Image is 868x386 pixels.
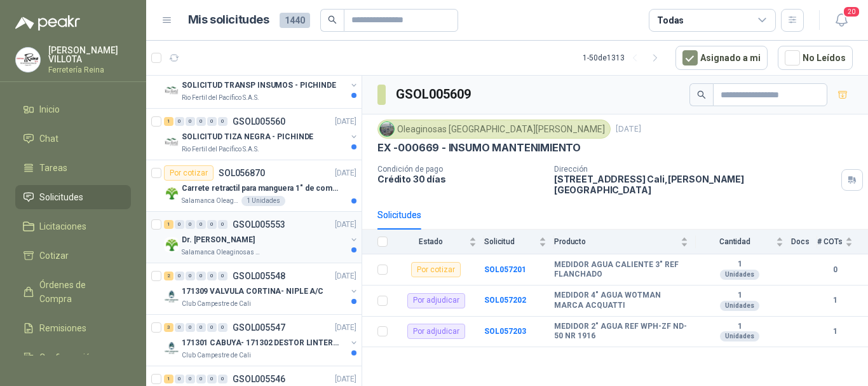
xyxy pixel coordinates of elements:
p: Salamanca Oleaginosas SAS [182,247,262,258]
th: Solicitud [484,230,554,254]
div: 0 [207,117,217,126]
a: Inicio [15,97,131,121]
span: # COTs [817,237,843,246]
th: Estado [395,230,484,254]
div: Unidades [720,270,759,280]
p: 171301 CABUYA- 171302 DESTOR LINTER- 171305 PINZA [182,337,340,349]
th: Docs [791,230,817,254]
p: 171309 VALVULA CORTINA- NIPLE A/C [182,286,323,298]
div: 0 [207,323,217,332]
span: Producto [554,237,678,246]
div: Unidades [720,301,759,311]
p: Club Campestre de Cali [182,350,251,361]
img: Logo peakr [15,15,80,31]
span: Solicitud [484,237,536,246]
a: Licitaciones [15,214,131,238]
p: [STREET_ADDRESS] Cali , [PERSON_NAME][GEOGRAPHIC_DATA] [554,174,836,195]
a: Configuración [15,345,131,369]
span: Chat [39,132,58,146]
img: Company Logo [164,237,179,252]
div: 0 [207,220,217,229]
span: Remisiones [39,321,86,335]
p: SOLICITUD TIZA NEGRA - PICHINDE [182,131,313,143]
p: [DATE] [335,167,356,179]
div: 0 [196,272,206,280]
span: Estado [395,237,466,246]
h1: Mis solicitudes [188,11,269,29]
b: 1 [696,322,783,332]
p: GSOL005560 [233,117,285,126]
p: SOLICITUD TRANSP INSUMOS - PICHINDE [182,79,336,92]
div: 0 [218,272,227,280]
b: MEDIDOR 4" AGUA WOTMAN MARCA ACQUATTI [554,291,688,310]
div: Solicitudes [377,208,421,222]
a: Por cotizarSOL056870[DATE] Company LogoCarrete retractil para manguera 1" de combustibleSalamanca... [146,160,362,212]
div: 0 [218,323,227,332]
button: 20 [830,9,853,32]
div: Por adjudicar [407,324,465,339]
a: 1 0 0 0 0 0 GSOL005553[DATE] Company LogoDr. [PERSON_NAME]Salamanca Oleaginosas SAS [164,217,359,258]
button: No Leídos [778,46,853,70]
p: Crédito 30 días [377,174,544,184]
a: SOL057203 [484,327,526,336]
div: 3 [164,323,173,332]
div: 0 [196,375,206,383]
div: 0 [196,117,206,126]
div: 0 [218,117,227,126]
div: 0 [186,220,195,229]
button: Asignado a mi [675,46,768,70]
p: EX -000669 - INSUMO MANTENIMIENTO [377,141,581,155]
a: 2 0 0 0 0 0 GSOL005548[DATE] Company Logo171309 VALVULA CORTINA- NIPLE A/CClub Campestre de Cali [164,268,359,309]
div: Por cotizar [164,165,214,181]
a: Remisiones [15,316,131,340]
div: 0 [186,272,195,280]
a: Cotizar [15,244,131,268]
span: 1440 [280,13,310,28]
a: Solicitudes [15,185,131,209]
div: 0 [175,323,184,332]
p: [DATE] [335,219,356,231]
p: Rio Fertil del Pacífico S.A.S. [182,144,259,155]
div: 1 - 50 de 1313 [583,48,665,68]
div: Oleaginosas [GEOGRAPHIC_DATA][PERSON_NAME] [377,120,611,139]
span: Órdenes de Compra [39,278,119,306]
img: Company Logo [164,83,179,98]
span: Cantidad [696,237,773,246]
div: 1 [164,220,173,229]
span: search [328,15,337,24]
a: Tareas [15,156,131,180]
p: Dr. [PERSON_NAME] [182,234,255,246]
p: [DATE] [616,123,641,135]
a: Órdenes de Compra [15,273,131,311]
b: 1 [696,259,783,270]
p: GSOL005546 [233,375,285,383]
b: SOL057202 [484,296,526,305]
div: 1 Unidades [241,196,285,206]
img: Company Logo [380,122,394,136]
span: search [697,90,706,99]
div: Todas [657,13,684,27]
div: 0 [186,375,195,383]
b: 1 [817,326,853,338]
img: Company Logo [164,186,179,201]
img: Company Logo [164,289,179,304]
div: 1 [164,117,173,126]
span: Inicio [39,102,60,116]
div: 0 [175,220,184,229]
div: 0 [175,272,184,280]
div: 0 [196,323,206,332]
div: 0 [186,117,195,126]
span: Configuración [39,350,95,364]
div: 0 [207,375,217,383]
img: Company Logo [16,48,40,72]
div: 0 [218,375,227,383]
div: 0 [175,117,184,126]
p: Club Campestre de Cali [182,299,251,309]
p: [DATE] [335,373,356,385]
div: 0 [186,323,195,332]
span: Licitaciones [39,219,86,233]
span: Cotizar [39,249,69,263]
a: 3 0 0 0 0 0 GSOL005547[DATE] Company Logo171301 CABUYA- 171302 DESTOR LINTER- 171305 PINZAClub Ca... [164,320,359,361]
span: 20 [843,6,860,18]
